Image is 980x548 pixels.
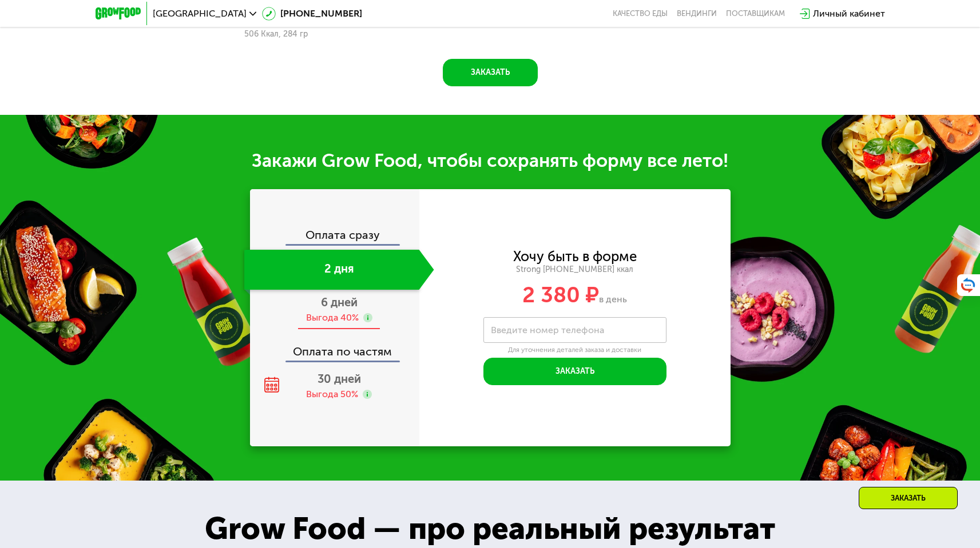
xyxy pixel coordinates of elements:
[677,9,717,18] a: Вендинги
[491,327,604,333] label: Введите номер телефона
[262,7,362,21] a: [PHONE_NUMBER]
[321,295,358,309] span: 6 дней
[599,294,627,305] span: в день
[522,282,599,308] span: 2 380 ₽
[443,59,538,86] button: Заказать
[613,9,668,18] a: Качество еды
[813,7,885,21] div: Личный кабинет
[244,30,389,39] div: 506 Ккал, 284 гр
[251,334,419,361] div: Оплата по частям
[483,346,666,355] div: Для уточнения деталей заказа и доставки
[483,358,666,385] button: Заказать
[251,229,419,244] div: Оплата сразу
[513,250,637,263] div: Хочу быть в форме
[153,9,247,18] span: [GEOGRAPHIC_DATA]
[419,265,731,275] div: Strong [PHONE_NUMBER] ккал
[859,487,958,509] div: Заказать
[318,372,361,386] span: 30 дней
[726,9,785,18] div: поставщикам
[306,388,358,401] div: Выгода 50%
[306,311,359,324] div: Выгода 40%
